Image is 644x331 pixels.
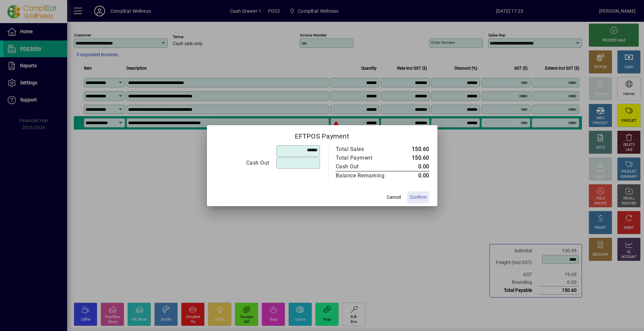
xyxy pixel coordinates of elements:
button: Confirm [407,191,429,203]
td: Total Payment [335,154,399,162]
div: Cash Out [336,163,392,171]
td: 150.60 [399,154,429,162]
td: 0.00 [399,171,429,180]
td: Total Sales [335,145,399,154]
td: 0.00 [399,162,429,171]
div: Balance Remaining [336,172,392,180]
span: Cancel [387,194,401,201]
span: Confirm [410,194,427,201]
button: Cancel [383,191,405,203]
td: 150.60 [399,145,429,154]
div: Cash Out [215,159,269,167]
h2: EFTPOS Payment [207,125,437,145]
